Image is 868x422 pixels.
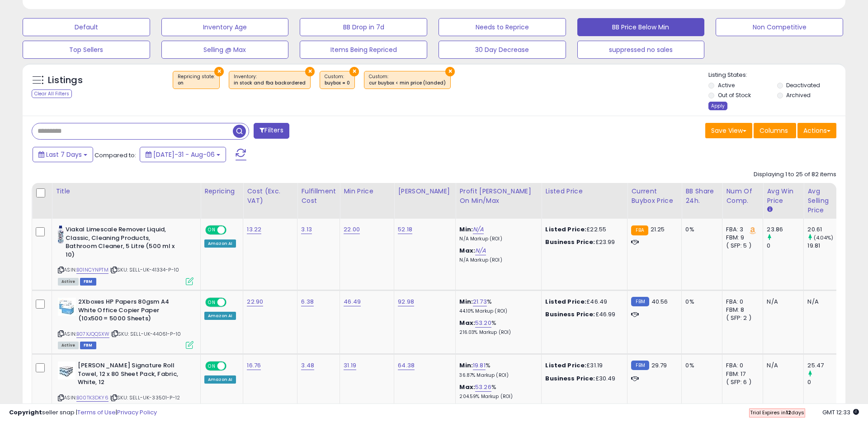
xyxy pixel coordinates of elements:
[726,298,756,306] div: FBA: 0
[726,361,756,370] div: FBA: 0
[206,226,217,234] span: ON
[325,80,350,86] div: buybox = 0
[786,409,791,416] b: 12
[344,297,361,306] a: 46.49
[545,298,620,306] div: £46.49
[214,67,224,76] button: ×
[76,330,109,338] a: B07XJQQSXW
[56,187,197,196] div: Title
[545,225,586,234] b: Listed Price:
[301,187,336,206] div: Fulfillment Cost
[631,297,649,306] small: FBM
[247,225,261,234] a: 13.22
[247,297,263,306] a: 22.90
[344,187,390,196] div: Min Price
[718,81,735,89] label: Active
[750,409,804,416] span: Trial Expires in days
[48,74,83,87] h5: Listings
[473,361,486,370] a: 19.81
[459,257,534,263] p: N/A Markup (ROI)
[225,226,240,234] span: OFF
[80,342,96,349] span: FBM
[545,361,586,370] b: Listed Price:
[161,41,289,59] button: Selling @ Max
[94,151,136,159] span: Compared to:
[204,375,236,384] div: Amazon AI
[305,67,315,76] button: ×
[545,310,595,319] b: Business Price:
[300,18,427,36] button: BB Drop in 7d
[767,187,800,206] div: Avg Win Price
[301,297,314,306] a: 6.38
[9,408,157,417] div: seller snap | |
[66,225,175,261] b: Viakal Limescale Remover Liquid, Classic, Cleaning Products, Bathroom Cleaner, 5 Litre (500 ml x 10)
[110,394,180,401] span: | SKU: SELL-UK-33501-P-12
[767,225,803,234] div: 23.86
[301,225,312,234] a: 3.13
[767,242,803,250] div: 0
[23,18,150,36] button: Default
[807,378,844,386] div: 0
[398,225,412,234] a: 52.18
[459,319,534,336] div: %
[726,242,756,250] div: ( SFP: 5 )
[807,225,844,234] div: 20.61
[807,187,840,215] div: Avg Selling Price
[545,238,620,246] div: £23.99
[58,278,79,286] span: All listings currently available for purchase on Amazon
[545,187,623,196] div: Listed Price
[398,297,414,306] a: 92.98
[545,375,620,383] div: £30.49
[651,361,667,370] span: 29.79
[178,80,215,86] div: on
[726,370,756,378] div: FBM: 17
[110,266,179,273] span: | SKU: SELL-UK-41334-P-10
[459,361,534,378] div: %
[726,306,756,314] div: FBM: 8
[475,319,491,328] a: 53.20
[473,297,487,306] a: 21.73
[58,225,63,244] img: 41BJQ091nvL._SL40_.jpg
[58,298,193,348] div: ASIN:
[76,266,108,274] a: B01NCYNPTM
[439,18,566,36] button: Needs to Reprice
[225,362,240,370] span: OFF
[459,236,534,242] p: N/A Markup (ROI)
[247,361,261,370] a: 16.76
[369,73,446,87] span: Custom:
[759,126,788,135] span: Columns
[807,298,837,306] div: N/A
[111,330,181,338] span: | SKU: SELL-UK-44061-P-10
[822,408,859,417] span: 2025-08-14 12:33 GMT
[9,408,42,417] strong: Copyright
[459,383,534,400] div: %
[247,187,293,206] div: Cost (Exc. VAT)
[708,71,845,80] p: Listing States:
[456,183,542,219] th: The percentage added to the cost of goods (COGS) that forms the calculator for Min & Max prices.
[475,383,491,392] a: 53.26
[80,278,96,286] span: FBM
[445,67,455,76] button: ×
[140,147,226,162] button: [DATE]-31 - Aug-06
[685,361,715,370] div: 0%
[459,308,534,314] p: 44.10% Markup (ROI)
[726,187,759,206] div: Num of Comp.
[78,361,188,389] b: [PERSON_NAME] Signature Roll Towel, 12 x 80 Sheet Pack, Fabric, White, 12
[716,18,843,36] button: Non Competitive
[631,187,678,206] div: Current Buybox Price
[459,394,534,400] p: 204.59% Markup (ROI)
[58,342,79,349] span: All listings currently available for purchase on Amazon
[459,361,473,370] b: Min:
[117,408,157,417] a: Privacy Policy
[545,310,620,319] div: £46.99
[726,378,756,386] div: ( SFP: 6 )
[32,89,72,98] div: Clear All Filters
[754,123,796,138] button: Columns
[234,80,306,86] div: in stock and fba backordered
[767,361,797,370] div: N/A
[58,225,193,284] div: ASIN:
[685,225,715,234] div: 0%
[459,329,534,336] p: 216.03% Markup (ROI)
[473,225,484,234] a: N/A
[726,225,756,234] div: FBA: 3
